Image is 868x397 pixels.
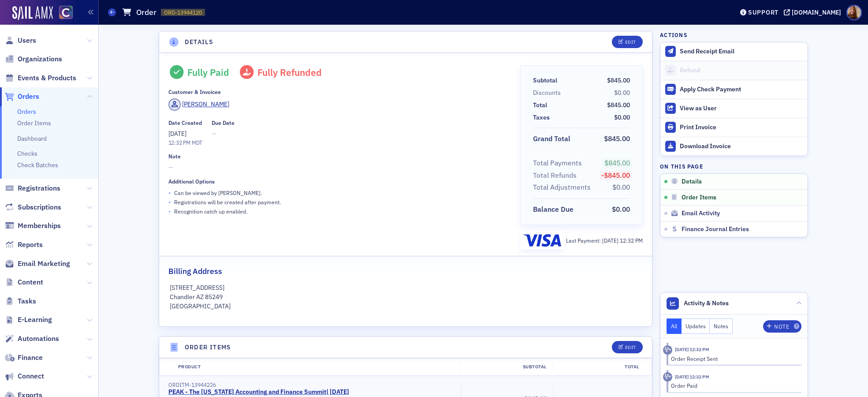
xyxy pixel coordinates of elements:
span: Users [18,36,36,45]
button: All [667,318,682,334]
span: Organizations [18,54,62,64]
div: Product [172,363,460,371]
span: E-Learning [18,315,52,325]
span: Memberships [18,221,61,231]
p: Can be viewed by [PERSON_NAME] . [174,189,262,197]
div: Last Payment: [566,236,643,244]
div: Download Invoice [680,142,803,150]
time: 6/23/2025 12:32 PM [675,374,709,380]
span: MDT [190,139,202,146]
span: — [212,129,235,139]
span: Orders [18,92,39,101]
button: Edit [612,36,642,48]
a: Connect [5,371,44,381]
a: Reports [5,240,43,250]
h1: Order [136,7,156,18]
span: Email Marketing [18,259,70,269]
span: Total [533,101,550,110]
div: Balance Due [533,204,574,215]
span: • [168,207,171,216]
div: Note [774,324,789,329]
img: SailAMX [59,6,73,19]
img: SailAMX [12,6,53,20]
div: Date Created [168,120,202,126]
div: Additional Options [168,178,215,185]
h4: Details [185,37,214,47]
h4: Order Items [185,343,231,352]
a: Memberships [5,221,61,231]
div: Order Paid [671,382,796,390]
span: Events & Products [18,73,76,83]
div: Order Receipt Sent [671,355,796,363]
div: Total Adjustments [533,182,591,193]
span: Finance [18,353,43,363]
a: Organizations [5,54,62,64]
div: Total [533,101,547,110]
p: [GEOGRAPHIC_DATA] [170,302,641,311]
span: • [168,198,171,207]
span: Discounts [533,88,564,97]
div: Discounts [533,88,561,97]
h2: Billing Address [168,266,222,277]
button: Edit [612,341,642,353]
span: Subscriptions [18,202,61,212]
span: $0.00 [614,113,630,121]
span: [DATE] [168,130,186,138]
span: Registrations [18,184,60,193]
a: Checks [17,150,37,157]
a: Orders [5,92,39,101]
span: $845.00 [604,134,630,143]
button: View as User [660,99,808,118]
span: Content [18,277,43,287]
div: Send Receipt Email [680,48,803,56]
a: E-Learning [5,315,52,325]
span: Reports [18,240,43,250]
time: 12:32 PM [168,139,190,146]
a: Order Items [17,119,51,127]
span: Subtotal [533,76,560,85]
span: Fully Refunded [257,66,322,79]
div: [PERSON_NAME] [182,100,229,109]
a: PEAK - The [US_STATE] Accounting and Finance Summit| [DATE] [168,388,349,396]
a: Events & Products [5,73,76,83]
span: • [168,188,171,198]
a: Automations [5,334,59,344]
div: Activity [663,345,672,355]
a: Orders [17,108,36,116]
span: Grand Total [533,134,574,144]
span: $845.00 [607,101,630,109]
a: Email Marketing [5,259,70,269]
div: ORDITM-13944226 [168,382,454,388]
div: Edit [625,345,636,350]
span: Taxes [533,113,553,122]
p: Registrations will be created after payment. [174,198,281,206]
span: Total Payments [533,158,585,169]
p: [STREET_ADDRESS] [170,283,641,292]
div: Apply Check Payment [680,86,803,94]
a: Dashboard [17,135,47,142]
img: visa [523,234,561,247]
a: [PERSON_NAME] [168,98,230,111]
span: Tasks [18,296,36,306]
div: Grand Total [533,134,570,144]
span: Profile [846,5,862,20]
div: Print Invoice [680,124,803,131]
button: Apply Check Payment [660,80,808,99]
a: Finance [5,353,43,363]
span: Order Items [682,194,716,202]
span: 12:32 PM [620,237,643,244]
time: 6/23/2025 12:32 PM [675,346,709,352]
span: Automations [18,334,59,344]
span: Activity & Notes [684,299,729,308]
a: Download Invoice [660,137,808,156]
div: Total [553,363,645,371]
span: ORD-13944120 [164,9,202,16]
button: Send Receipt Email [660,42,808,61]
div: Edit [625,40,636,45]
span: Details [682,178,702,186]
p: Recognition catch up enabled. [174,207,247,215]
div: Fully Paid [187,67,229,78]
a: Check Batches [17,161,58,169]
span: Total Refunds [533,170,580,181]
span: $0.00 [612,183,630,191]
